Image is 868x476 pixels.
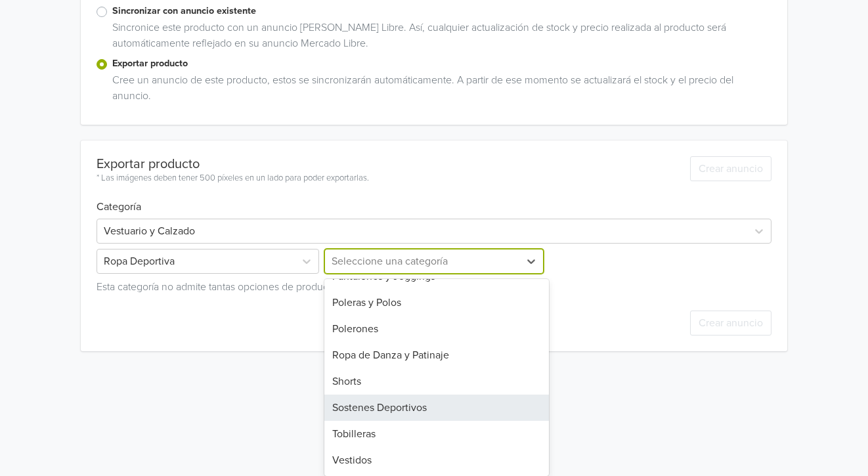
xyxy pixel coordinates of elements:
[107,20,772,56] div: Sincronice este producto con un anuncio [PERSON_NAME] Libre. Así, cualquier actualización de stoc...
[97,185,772,213] h6: Categoría
[690,311,771,335] button: Crear anuncio
[112,56,772,71] label: Exportar producto
[324,342,550,368] div: Ropa de Danza y Patinaje
[324,368,550,395] div: Shorts
[324,395,550,421] div: Sostenes Deportivos
[690,156,771,181] button: Crear anuncio
[324,447,550,473] div: Vestidos
[324,316,550,342] div: Polerones
[324,421,550,447] div: Tobilleras
[324,290,550,316] div: Poleras y Polos
[97,274,772,295] div: Esta categoría no admite tantas opciones de productos.
[97,156,369,172] div: Exportar producto
[112,4,772,18] label: Sincronizar con anuncio existente
[107,72,772,109] div: Cree un anuncio de este producto, estos se sincronizarán automáticamente. A partir de ese momento...
[97,172,369,185] div: * Las imágenes deben tener 500 píxeles en un lado para poder exportarlas.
